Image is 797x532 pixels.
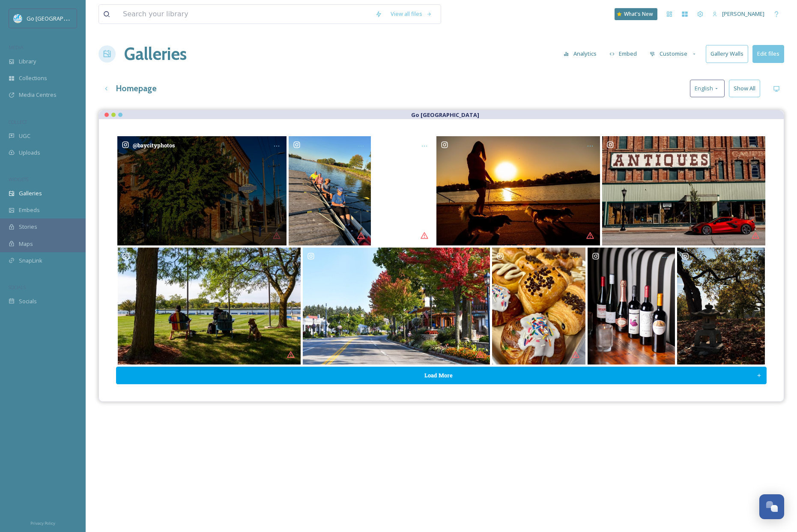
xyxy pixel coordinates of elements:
[9,119,27,125] span: COLLECT
[9,284,26,290] span: SOCIALS
[411,111,479,119] strong: Go [GEOGRAPHIC_DATA]
[9,176,28,182] span: WIDGETS
[722,10,764,18] span: [PERSON_NAME]
[435,136,601,245] a: Opens media popup. Media description: baycityphotos-6218917.jpg.
[19,240,33,248] span: Maps
[124,41,187,67] a: Galleries
[372,136,435,245] a: Opens media popup. Media description: exploremichiganmore-6233450.mp4.
[116,248,302,365] a: Opens media popup. Media description: baycityphotos-6233455.jpg.
[9,44,24,51] span: MEDIA
[586,248,676,365] a: Opens media popup. Media description: prostwinebar-6211482.jpg.
[116,136,287,245] a: Opens media popup. Media description: baycityphotos-6218913.jpg.
[116,82,157,95] h3: Homepage
[19,206,40,214] span: Embeds
[14,14,22,23] img: GoGreatLogo_MISkies_RegionalTrails%20%281%29.png
[19,132,30,140] span: UGC
[386,6,436,22] a: View all files
[133,142,175,149] span: @ baycityphotos
[676,248,766,365] a: Opens media popup. Media description: japanese_cultural_center-6197467.jpg.
[119,5,371,24] input: Search your library
[30,517,55,528] a: Privacy Policy
[288,136,372,245] a: Opens media popup. Media description: baycityrowingclub-6218911.jpg.
[27,14,90,22] span: Go [GEOGRAPHIC_DATA]
[491,248,586,365] a: Opens media popup. Media description: thebreadgalsaginaw-6211548.jpg.
[708,6,769,22] a: [PERSON_NAME]
[19,149,40,157] span: Uploads
[752,45,784,63] button: Edit files
[19,257,42,265] span: SnapLink
[19,189,42,197] span: Galleries
[116,367,767,384] button: Load More
[19,91,57,99] span: Media Centres
[30,520,55,526] span: Privacy Policy
[729,80,760,97] button: Show All
[645,45,701,62] button: Customise
[302,248,491,365] a: Opens media popup. Media description: frankenmuth-6233466.jpg.
[559,45,601,62] button: Analytics
[19,297,37,305] span: Socials
[19,57,36,66] span: Library
[695,84,713,93] span: English
[605,45,642,62] button: Embed
[559,45,605,62] a: Analytics
[19,223,37,231] span: Stories
[706,45,748,63] button: Gallery Walls
[615,8,657,20] a: What's New
[601,136,767,245] a: Opens media popup. Media description: baycityphotos-6233456.jpg.
[759,494,784,519] button: Open Chat
[19,74,47,82] span: Collections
